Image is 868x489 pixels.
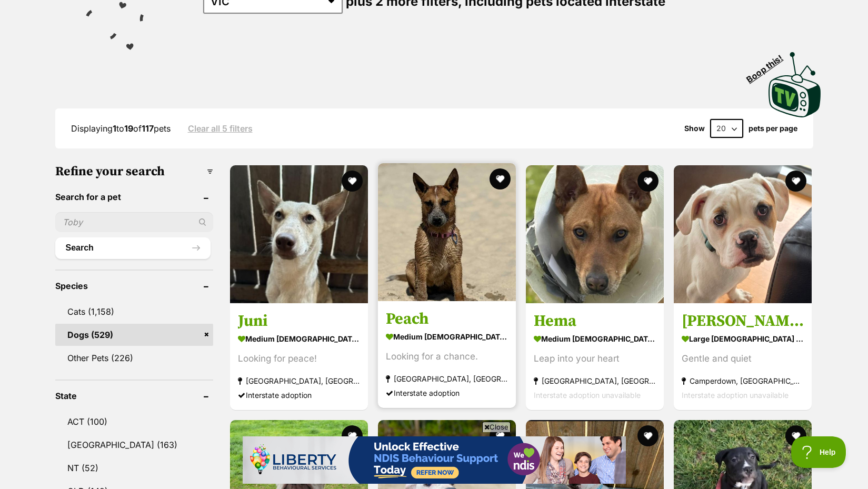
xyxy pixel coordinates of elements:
[791,436,847,468] iframe: Help Scout Beacon - Open
[682,352,804,366] div: Gentle and quiet
[55,391,213,401] header: State
[386,329,508,344] strong: medium [DEMOGRAPHIC_DATA] Dog
[342,425,363,446] button: favourite
[55,301,213,323] a: Cats (1,158)
[769,43,821,119] a: Boop this!
[386,372,508,386] strong: [GEOGRAPHIC_DATA], [GEOGRAPHIC_DATA]
[243,436,626,484] iframe: Advertisement
[55,347,213,369] a: Other Pets (226)
[113,123,116,134] strong: 1
[682,331,804,346] strong: large [DEMOGRAPHIC_DATA] Dog
[769,52,821,117] img: PetRescue TV logo
[71,123,171,134] span: Displaying to of pets
[230,303,368,410] a: Juni medium [DEMOGRAPHIC_DATA] Dog Looking for peace! [GEOGRAPHIC_DATA], [GEOGRAPHIC_DATA] Inters...
[786,171,807,192] button: favourite
[124,123,133,134] strong: 19
[490,168,511,189] button: favourite
[55,457,213,479] a: NT (52)
[142,123,154,134] strong: 117
[674,165,812,303] img: Marquez - Boxer x American Bulldog
[684,124,705,133] span: Show
[749,124,797,133] label: pets per page
[534,352,656,366] div: Leap into your heart
[238,311,360,331] h3: Juni
[238,352,360,366] div: Looking for peace!
[378,301,516,408] a: Peach medium [DEMOGRAPHIC_DATA] Dog Looking for a chance. [GEOGRAPHIC_DATA], [GEOGRAPHIC_DATA] In...
[637,171,659,192] button: favourite
[786,425,807,446] button: favourite
[55,434,213,456] a: [GEOGRAPHIC_DATA] (163)
[55,324,213,346] a: Dogs (529)
[230,165,368,303] img: Juni - Australian Kelpie Dog
[55,281,213,291] header: Species
[55,237,211,258] button: Search
[637,425,659,446] button: favourite
[55,411,213,433] a: ACT (100)
[386,386,508,400] div: Interstate adoption
[482,422,511,432] span: Close
[55,164,213,179] h3: Refine your search
[744,46,793,84] span: Boop this!
[534,331,656,346] strong: medium [DEMOGRAPHIC_DATA] Dog
[526,165,664,303] img: Hema - Australian Kelpie Dog
[682,311,804,331] h3: [PERSON_NAME]
[238,331,360,346] strong: medium [DEMOGRAPHIC_DATA] Dog
[674,303,812,410] a: [PERSON_NAME] large [DEMOGRAPHIC_DATA] Dog Gentle and quiet Camperdown, [GEOGRAPHIC_DATA] Interst...
[682,374,804,388] strong: Camperdown, [GEOGRAPHIC_DATA]
[188,124,253,133] a: Clear all 5 filters
[534,374,656,388] strong: [GEOGRAPHIC_DATA], [GEOGRAPHIC_DATA]
[534,391,641,400] span: Interstate adoption unavailable
[238,388,360,402] div: Interstate adoption
[55,192,213,202] header: Search for a pet
[534,311,656,331] h3: Hema
[386,350,508,364] div: Looking for a chance.
[386,309,508,329] h3: Peach
[526,303,664,410] a: Hema medium [DEMOGRAPHIC_DATA] Dog Leap into your heart [GEOGRAPHIC_DATA], [GEOGRAPHIC_DATA] Inte...
[378,163,516,301] img: Peach - Australian Cattle Dog
[238,374,360,388] strong: [GEOGRAPHIC_DATA], [GEOGRAPHIC_DATA]
[682,391,789,400] span: Interstate adoption unavailable
[55,212,213,232] input: Toby
[342,171,363,192] button: favourite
